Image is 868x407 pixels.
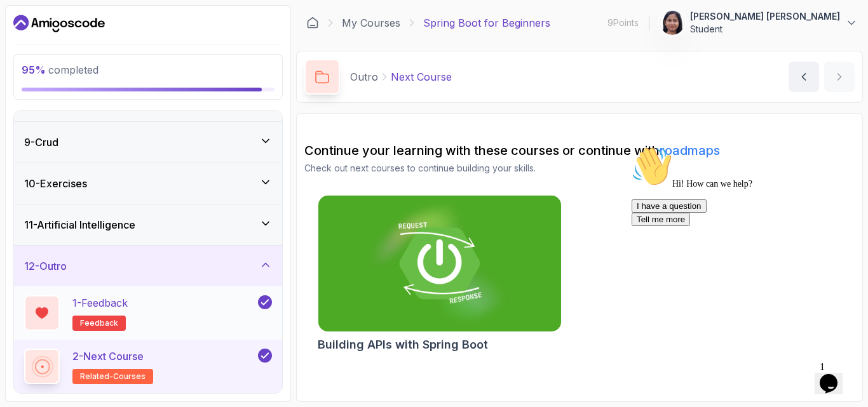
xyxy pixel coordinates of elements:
span: related-courses [80,371,146,382]
button: 11-Artificial Intelligence [14,204,282,245]
span: Hi! How can we help? [5,38,126,48]
button: 10-Exercises [14,163,282,204]
p: [PERSON_NAME] [PERSON_NAME] [690,10,840,23]
div: 👋Hi! How can we help?I have a questionTell me more [5,5,234,85]
h2: Continue your learning with these courses or continue with [304,142,855,159]
img: Building APIs with Spring Boot card [318,196,561,331]
h3: 9 - Crud [24,135,58,150]
p: Next Course [391,69,452,84]
button: I have a question [5,58,80,72]
a: Building APIs with Spring Boot cardBuilding APIs with Spring Boot [318,195,562,354]
p: 1 - Feedback [72,295,128,310]
button: previous content [789,62,819,92]
a: My Courses [342,15,400,30]
button: 12-Outro [14,246,282,286]
button: 1-Feedbackfeedback [24,295,272,331]
p: Check out next courses to continue building your skills. [304,162,855,175]
span: 95 % [22,63,46,76]
button: 9-Crud [14,122,282,163]
iframe: chat widget [815,356,855,394]
button: Tell me more [5,72,64,85]
p: Student [690,23,840,36]
span: completed [22,63,98,76]
p: Outro [350,69,378,84]
button: next content [824,62,855,92]
h3: 12 - Outro [24,258,67,274]
img: user profile image [660,11,684,35]
span: feedback [80,318,118,328]
h2: Building APIs with Spring Boot [318,336,488,354]
iframe: chat widget [627,141,855,350]
p: Spring Boot for Beginners [423,15,550,30]
button: 2-Next Courserelated-courses [24,349,272,384]
h3: 11 - Artificial Intelligence [24,217,135,232]
img: :wave: [5,5,46,46]
a: Dashboard [13,13,105,34]
a: Dashboard [306,17,319,29]
p: 2 - Next Course [72,349,144,364]
p: 9 Points [607,17,639,29]
h3: 10 - Exercises [24,176,87,191]
button: user profile image[PERSON_NAME] [PERSON_NAME]Student [660,10,858,36]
